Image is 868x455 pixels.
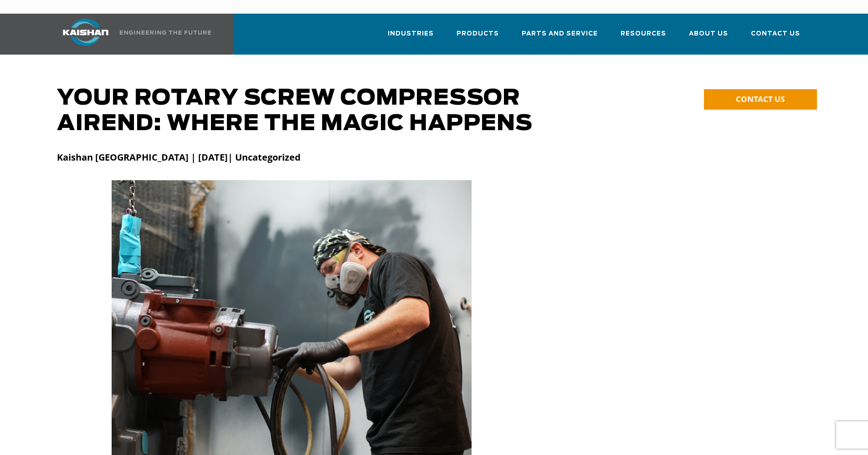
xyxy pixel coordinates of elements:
[751,22,800,53] a: Contact Us
[388,22,434,53] a: Industries
[57,86,620,136] h1: Your Rotary Screw Compressor Airend: Where the Magic Happens
[457,29,499,39] span: Products
[621,29,666,39] span: Resources
[751,29,800,39] span: Contact Us
[120,30,211,35] img: Engineering the future
[689,29,728,39] span: About Us
[51,14,213,55] a: Kaishan USA
[621,22,666,53] a: Resources
[689,22,728,53] a: About Us
[457,22,499,53] a: Products
[57,151,301,163] strong: Kaishan [GEOGRAPHIC_DATA] | [DATE]| Uncategorized
[522,22,598,53] a: Parts and Service
[51,19,120,46] img: kaishan logo
[704,89,817,110] a: CONTACT US
[736,94,785,104] span: CONTACT US
[388,29,434,39] span: Industries
[522,29,598,39] span: Parts and Service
